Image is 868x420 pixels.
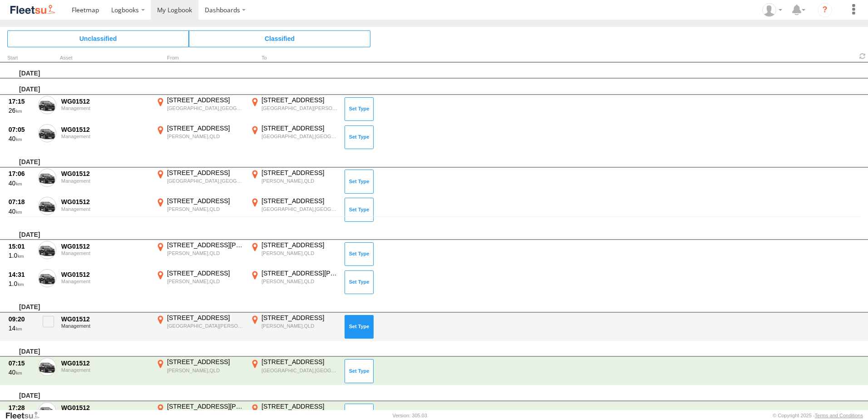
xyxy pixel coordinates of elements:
[857,52,868,60] span: Refresh
[249,124,340,150] label: Click to View Event Location
[261,358,338,366] div: [STREET_ADDRESS]
[61,198,149,206] div: WG01512
[345,242,374,266] button: Click to Set
[61,279,149,284] div: Management
[167,197,244,205] div: [STREET_ADDRESS]
[249,241,340,267] label: Click to View Event Location
[154,269,245,295] label: Click to View Event Location
[167,105,244,111] div: [GEOGRAPHIC_DATA],[GEOGRAPHIC_DATA]
[167,250,244,256] div: [PERSON_NAME],QLD
[61,125,149,134] div: WG01512
[249,169,340,195] label: Click to View Event Location
[167,367,244,374] div: [PERSON_NAME],QLD
[261,105,338,111] div: [GEOGRAPHIC_DATA][PERSON_NAME],[GEOGRAPHIC_DATA]
[154,96,245,122] label: Click to View Event Location
[345,125,374,149] button: Click to Set
[61,178,149,184] div: Management
[9,324,33,332] div: 14
[167,358,244,366] div: [STREET_ADDRESS]
[61,134,149,139] div: Management
[249,96,340,122] label: Click to View Event Location
[61,323,149,329] div: Management
[261,241,338,249] div: [STREET_ADDRESS]
[154,314,245,340] label: Click to View Event Location
[61,404,149,412] div: WG01512
[815,413,863,418] a: Terms and Conditions
[261,178,338,184] div: [PERSON_NAME],QLD
[345,198,374,221] button: Click to Set
[261,197,338,205] div: [STREET_ADDRESS]
[167,314,244,322] div: [STREET_ADDRESS]
[167,178,244,184] div: [GEOGRAPHIC_DATA],[GEOGRAPHIC_DATA]
[167,278,244,285] div: [PERSON_NAME],QLD
[154,124,245,150] label: Click to View Event Location
[189,30,370,47] span: Click to view Classified Trips
[393,413,427,418] div: Version: 305.03
[9,106,33,115] div: 26
[9,404,33,412] div: 17:28
[61,359,149,367] div: WG01512
[9,170,33,178] div: 17:06
[261,206,338,212] div: [GEOGRAPHIC_DATA],[GEOGRAPHIC_DATA]
[261,269,338,277] div: [STREET_ADDRESS][PERSON_NAME]
[345,315,374,339] button: Click to Set
[167,323,244,329] div: [GEOGRAPHIC_DATA][PERSON_NAME],[GEOGRAPHIC_DATA]
[167,133,244,140] div: [PERSON_NAME],QLD
[60,56,151,60] div: Asset
[167,241,244,249] div: [STREET_ADDRESS][PERSON_NAME]
[773,413,863,418] div: © Copyright 2025 -
[154,197,245,223] label: Click to View Event Location
[818,3,832,17] i: ?
[9,359,33,367] div: 07:15
[167,206,244,212] div: [PERSON_NAME],QLD
[9,315,33,323] div: 09:20
[61,97,149,105] div: WG01512
[345,170,374,193] button: Click to Set
[261,124,338,132] div: [STREET_ADDRESS]
[249,269,340,295] label: Click to View Event Location
[249,358,340,384] label: Click to View Event Location
[154,56,245,60] div: From
[7,30,189,47] span: Click to view Unclassified Trips
[345,97,374,121] button: Click to Set
[9,207,33,215] div: 40
[9,179,33,187] div: 40
[261,402,338,410] div: [STREET_ADDRESS]
[61,367,149,373] div: Management
[5,411,47,420] a: Visit our Website
[167,269,244,277] div: [STREET_ADDRESS]
[345,270,374,294] button: Click to Set
[261,278,338,285] div: [PERSON_NAME],QLD
[9,270,33,279] div: 14:31
[167,402,244,410] div: [STREET_ADDRESS][PERSON_NAME]
[759,3,785,17] div: Wesley Lutter
[61,270,149,279] div: WG01512
[261,314,338,322] div: [STREET_ADDRESS]
[249,56,340,60] div: To
[167,169,244,177] div: [STREET_ADDRESS]
[9,125,33,134] div: 07:05
[249,314,340,340] label: Click to View Event Location
[9,198,33,206] div: 07:18
[61,250,149,256] div: Management
[9,368,33,376] div: 40
[167,96,244,104] div: [STREET_ADDRESS]
[61,105,149,111] div: Management
[261,250,338,256] div: [PERSON_NAME],QLD
[9,251,33,260] div: 1.0
[9,280,33,288] div: 1.0
[261,367,338,374] div: [GEOGRAPHIC_DATA],[GEOGRAPHIC_DATA]
[9,135,33,143] div: 40
[261,169,338,177] div: [STREET_ADDRESS]
[154,358,245,384] label: Click to View Event Location
[9,242,33,250] div: 15:01
[167,124,244,132] div: [STREET_ADDRESS]
[249,197,340,223] label: Click to View Event Location
[61,206,149,212] div: Management
[7,56,35,60] div: Click to Sort
[345,359,374,383] button: Click to Set
[9,4,56,16] img: fleetsu-logo-horizontal.svg
[9,97,33,105] div: 17:15
[261,133,338,140] div: [GEOGRAPHIC_DATA],[GEOGRAPHIC_DATA]
[261,96,338,104] div: [STREET_ADDRESS]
